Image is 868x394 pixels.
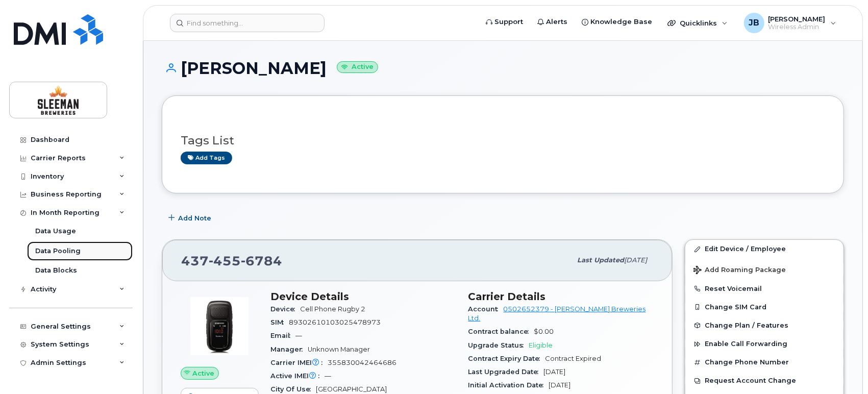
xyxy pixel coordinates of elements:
[270,290,456,303] h3: Device Details
[624,256,647,264] span: [DATE]
[328,359,396,366] span: 355830042464686
[181,152,232,164] a: Add tags
[685,298,844,316] button: Change SIM Card
[549,381,571,389] span: [DATE]
[270,385,316,393] span: City Of Use
[300,305,365,313] span: Cell Phone Rugby 2
[468,355,545,362] span: Contract Expiry Date
[270,305,300,313] span: Device
[544,368,566,376] span: [DATE]
[685,240,844,258] a: Edit Device / Employee
[529,341,553,349] span: Eligible
[270,332,295,339] span: Email
[545,355,602,362] span: Contract Expired
[270,346,308,353] span: Manager
[685,259,844,280] button: Add Roaming Package
[181,134,825,147] h3: Tags List
[685,280,844,298] button: Reset Voicemail
[468,381,549,389] span: Initial Activation Date
[325,372,331,380] span: —
[577,256,624,264] span: Last updated
[468,305,646,322] a: 0502652379 - [PERSON_NAME] Breweries Ltd.
[178,213,211,223] span: Add Note
[209,253,241,268] span: 455
[468,328,534,335] span: Contract balance
[685,353,844,372] button: Change Phone Number
[705,340,787,348] span: Enable Call Forwarding
[468,290,654,303] h3: Carrier Details
[468,368,544,376] span: Last Upgraded Date
[162,209,220,227] button: Add Note
[289,318,381,326] span: 89302610103025478973
[337,61,378,73] small: Active
[308,346,370,353] span: Unknown Manager
[693,266,786,276] span: Add Roaming Package
[685,335,844,353] button: Enable Call Forwarding
[316,385,387,393] span: [GEOGRAPHIC_DATA]
[162,59,844,77] h1: [PERSON_NAME]
[685,316,844,335] button: Change Plan / Features
[295,332,302,339] span: —
[534,328,554,335] span: $0.00
[270,318,289,326] span: SIM
[270,359,328,366] span: Carrier IMEI
[192,368,214,378] span: Active
[468,305,504,313] span: Account
[270,372,325,380] span: Active IMEI
[189,295,250,357] img: image20231002-3703462-cmzhas.jpeg
[241,253,282,268] span: 6784
[181,253,282,268] span: 437
[468,341,529,349] span: Upgrade Status
[685,372,844,390] button: Request Account Change
[705,322,788,329] span: Change Plan / Features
